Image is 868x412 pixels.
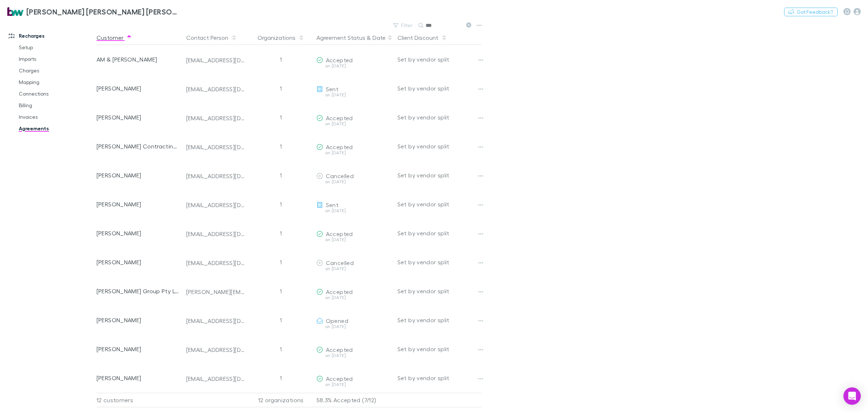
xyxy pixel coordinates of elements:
[248,132,314,161] div: 1
[7,7,24,16] img: Brewster Walsh Waters Partners's Logo
[186,30,237,45] button: Contact Person
[397,248,481,277] div: Set by vendor split
[316,93,392,97] div: on [DATE]
[397,103,481,132] div: Set by vendor split
[1,30,102,42] a: Recharges
[248,248,314,277] div: 1
[397,306,481,335] div: Set by vendor split
[186,317,246,324] div: [EMAIL_ADDRESS][DOMAIN_NAME]
[316,353,392,358] div: on [DATE]
[326,85,339,92] span: Sent
[373,30,386,45] button: Date
[97,393,183,407] div: 12 customers
[397,277,481,306] div: Set by vendor split
[97,30,132,45] button: Customer
[12,65,102,76] a: Charges
[186,346,246,353] div: [EMAIL_ADDRESS][DOMAIN_NAME]
[186,56,246,64] div: [EMAIL_ADDRESS][DOMAIN_NAME]
[186,114,246,122] div: [EMAIL_ADDRESS][DOMAIN_NAME]
[248,103,314,132] div: 1
[326,230,353,237] span: Accepted
[316,324,392,329] div: on [DATE]
[397,30,447,45] button: Client Discount
[326,259,354,266] span: Cancelled
[397,74,481,103] div: Set by vendor split
[97,248,180,277] div: [PERSON_NAME]
[326,375,353,382] span: Accepted
[186,172,246,180] div: [EMAIL_ADDRESS][DOMAIN_NAME]
[97,161,180,190] div: [PERSON_NAME]
[316,151,392,155] div: on [DATE]
[12,76,102,88] a: Mapping
[3,3,184,20] a: [PERSON_NAME] [PERSON_NAME] [PERSON_NAME] Partners
[186,85,246,93] div: [EMAIL_ADDRESS][DOMAIN_NAME]
[97,45,180,74] div: AM & [PERSON_NAME]
[326,201,339,208] span: Sent
[316,30,392,45] div: &
[97,132,180,161] div: [PERSON_NAME] Contracting Trust
[397,190,481,219] div: Set by vendor split
[12,42,102,53] a: Setup
[26,7,179,16] h3: [PERSON_NAME] [PERSON_NAME] [PERSON_NAME] Partners
[316,30,365,45] button: Agreement Status
[326,172,354,179] span: Cancelled
[397,363,481,392] div: Set by vendor split
[248,190,314,219] div: 1
[97,219,180,248] div: [PERSON_NAME]
[12,123,102,134] a: Agreements
[397,219,481,248] div: Set by vendor split
[97,74,180,103] div: [PERSON_NAME]
[316,393,392,407] p: 58.3% Accepted (7/12)
[258,30,304,45] button: Organizations
[316,237,392,242] div: on [DATE]
[248,335,314,363] div: 1
[97,103,180,132] div: [PERSON_NAME]
[186,201,246,209] div: [EMAIL_ADDRESS][DOMAIN_NAME]
[97,363,180,392] div: [PERSON_NAME]
[326,346,353,353] span: Accepted
[316,209,392,213] div: on [DATE]
[316,295,392,300] div: on [DATE]
[97,306,180,335] div: [PERSON_NAME]
[784,8,838,16] button: Got Feedback?
[397,161,481,190] div: Set by vendor split
[316,180,392,184] div: on [DATE]
[12,88,102,100] a: Connections
[248,306,314,335] div: 1
[97,335,180,363] div: [PERSON_NAME]
[390,21,417,30] button: Filter
[12,100,102,111] a: Billing
[248,161,314,190] div: 1
[326,114,353,121] span: Accepted
[326,56,353,63] span: Accepted
[248,363,314,392] div: 1
[326,288,353,295] span: Accepted
[186,288,246,295] div: [PERSON_NAME][EMAIL_ADDRESS][DOMAIN_NAME]
[326,317,348,324] span: Opened
[186,259,246,266] div: [EMAIL_ADDRESS][DOMAIN_NAME]
[97,190,180,219] div: [PERSON_NAME]
[97,277,180,306] div: [PERSON_NAME] Group Pty Ltd
[248,393,314,407] div: 12 organizations
[186,375,246,382] div: [EMAIL_ADDRESS][DOMAIN_NAME]
[248,219,314,248] div: 1
[186,143,246,151] div: [EMAIL_ADDRESS][DOMAIN_NAME]
[316,266,392,271] div: on [DATE]
[316,382,392,387] div: on [DATE]
[326,143,353,150] span: Accepted
[12,53,102,65] a: Imports
[248,277,314,306] div: 1
[397,132,481,161] div: Set by vendor split
[12,111,102,123] a: Invoices
[186,230,246,237] div: [EMAIL_ADDRESS][DOMAIN_NAME]
[397,335,481,363] div: Set by vendor split
[843,387,861,405] div: Open Intercom Messenger
[248,45,314,74] div: 1
[397,45,481,74] div: Set by vendor split
[248,74,314,103] div: 1
[316,122,392,126] div: on [DATE]
[316,64,392,68] div: on [DATE]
